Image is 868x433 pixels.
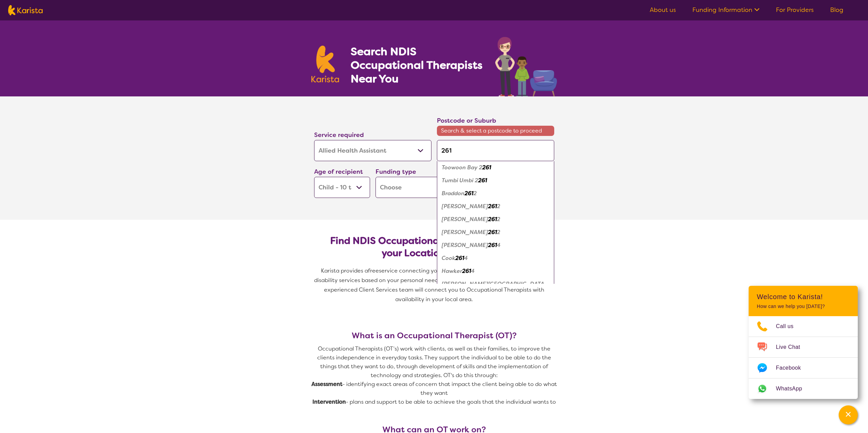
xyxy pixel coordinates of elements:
[471,267,475,275] em: 4
[757,304,850,309] p: How can we help you [DATE]?
[442,203,488,210] em: [PERSON_NAME]
[442,190,465,197] em: Braddon
[776,384,810,394] span: WhatsApp
[497,242,501,249] em: 4
[464,254,468,262] em: 4
[497,229,500,236] em: 2
[440,200,551,213] div: Campbell 2612
[749,378,858,399] a: Web link opens in a new tab.
[465,190,473,197] em: 261
[312,398,346,405] strong: Intervention
[442,280,548,288] em: [PERSON_NAME][GEOGRAPHIC_DATA]
[473,190,477,197] em: 2
[497,216,500,223] em: 2
[311,380,557,398] p: - identifying exact areas of concern that impact the client being able to do what they want
[440,174,551,187] div: Tumbi Umbi 2261
[478,177,487,184] em: 261
[442,216,488,223] em: [PERSON_NAME]
[495,37,557,96] img: occupational-therapy
[488,229,497,236] em: 261
[462,267,471,275] em: 261
[314,267,556,303] span: service connecting you with Occupational Therapists and other disability services based on your p...
[488,216,497,223] em: 261
[488,242,497,249] em: 261
[776,6,814,14] a: For Providers
[497,203,500,210] em: 2
[442,242,488,249] em: [PERSON_NAME]
[749,286,858,399] div: Channel Menu
[440,252,551,265] div: Cook 2614
[442,254,455,262] em: Cook
[692,6,760,14] a: Funding Information
[482,164,491,171] em: 261
[440,187,551,200] div: Braddon 2612
[650,6,676,14] a: About us
[442,164,482,171] em: Toowoon Bay 2
[440,226,551,239] div: Turner 2612
[321,267,368,274] span: Karista provides a
[440,265,551,278] div: Hawker 2614
[440,278,551,291] div: Jamison Centre 2614
[311,46,339,82] img: Karista logo
[546,280,555,288] em: 261
[776,321,802,331] span: Call us
[314,131,364,139] label: Service required
[311,344,557,380] p: Occupational Therapists (OT’s) work with clients, as well as their families, to improve the clien...
[437,140,554,161] input: Type
[314,168,363,176] label: Age of recipient
[749,316,858,399] ul: Choose channel
[437,126,554,136] span: Search & select a postcode to proceed
[8,5,43,15] img: Karista logo
[311,381,342,388] strong: Assessment
[776,342,808,352] span: Live Chat
[320,235,549,259] h2: Find NDIS Occupational Therapists based on your Location & Needs
[830,6,843,14] a: Blog
[839,405,858,424] button: Channel Menu
[437,117,496,125] label: Postcode or Suburb
[440,161,551,174] div: Toowoon Bay 2261
[442,177,478,184] em: Tumbi Umbi 2
[442,229,488,236] em: [PERSON_NAME]
[440,213,551,226] div: Reid 2612
[440,239,551,252] div: Aranda 2614
[455,254,464,262] em: 261
[757,293,850,301] h2: Welcome to Karista!
[442,267,462,275] em: Hawker
[311,331,557,340] h3: What is an Occupational Therapist (OT)?
[311,398,557,406] p: - plans and support to be able to achieve the goals that the individual wants to
[488,203,497,210] em: 261
[776,363,809,373] span: Facebook
[376,168,416,176] label: Funding type
[351,45,483,86] h1: Search NDIS Occupational Therapists Near You
[368,267,379,274] span: free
